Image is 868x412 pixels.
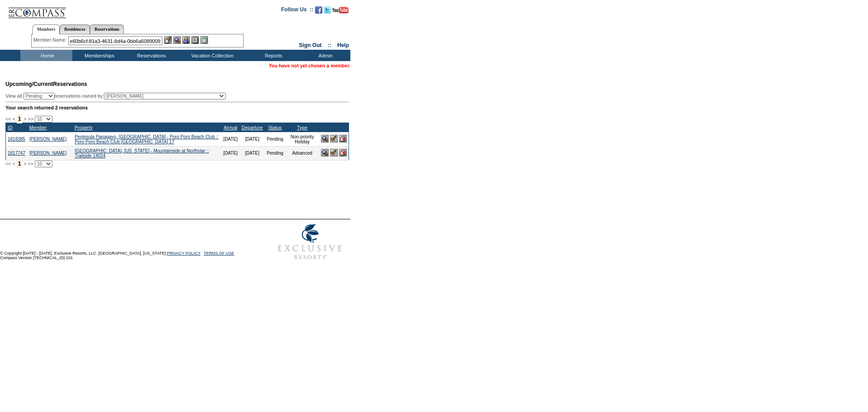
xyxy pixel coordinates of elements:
[5,105,349,110] div: Your search returned 2 reservations
[8,125,13,130] a: ID
[5,93,230,99] div: View all: reservations owned by:
[24,116,26,122] span: >
[182,36,190,44] img: Impersonate
[12,116,15,122] span: <
[33,24,60,34] a: Members
[204,251,235,256] a: TERMS OF USE
[315,6,322,14] img: Become our fan on Facebook
[17,159,23,168] span: 1
[264,146,285,160] td: Pending
[20,50,72,61] td: Home
[72,50,124,61] td: Memberships
[324,6,331,14] img: Follow us on Twitter
[332,9,349,14] a: Subscribe to our YouTube Channel
[124,50,176,61] td: Reservations
[90,24,124,34] a: Reservations
[321,135,329,142] img: View Reservation
[285,132,319,146] td: Non-priority Holiday
[241,125,263,130] a: Departure
[200,36,208,44] img: b_calculator.gif
[321,149,329,156] img: View Reservation
[167,251,200,256] a: PRIVACY POLICY
[24,161,26,166] span: >
[29,151,66,156] a: [PERSON_NAME]
[269,63,350,68] span: You have not yet chosen a member.
[75,125,93,130] a: Property
[12,161,15,166] span: <
[324,9,331,14] a: Follow us on Twitter
[299,42,321,48] a: Sign Out
[5,161,11,166] span: <<
[8,137,25,142] a: 1818385
[75,148,209,158] a: [GEOGRAPHIC_DATA], [US_STATE] - Mountainside at Northstar :: Trailside 14024
[224,125,237,130] a: Arrival
[33,36,68,44] div: Member Name:
[264,132,285,146] td: Pending
[60,24,90,34] a: Residences
[337,42,349,48] a: Help
[5,81,87,87] span: Reservations
[339,135,347,142] img: Cancel Reservation
[328,42,331,48] span: ::
[173,36,181,44] img: View
[240,146,264,160] td: [DATE]
[298,50,350,61] td: Admin
[222,146,240,160] td: [DATE]
[281,5,313,16] td: Follow Us ::
[297,125,307,130] a: Type
[339,149,347,156] img: Cancel Reservation
[268,125,282,130] a: Status
[5,81,53,87] span: Upcoming/Current
[332,7,349,14] img: Subscribe to our YouTube Channel
[191,36,199,44] img: Reservations
[176,50,246,61] td: Vacation Collection
[8,151,25,156] a: 1817747
[240,132,264,146] td: [DATE]
[29,125,47,130] a: Member
[17,114,23,123] span: 1
[222,132,240,146] td: [DATE]
[315,9,322,14] a: Become our fan on Facebook
[246,50,298,61] td: Reports
[330,135,338,142] img: Confirm Reservation
[285,146,319,160] td: Advanced
[75,134,218,144] a: Peninsula Papagayo, [GEOGRAPHIC_DATA] - Poro Poro Beach Club :: Poro Poro Beach Club [GEOGRAPHIC_...
[164,36,172,44] img: b_edit.gif
[269,219,350,265] img: Exclusive Resorts
[330,149,338,156] img: Confirm Reservation
[28,161,33,166] span: >>
[5,116,11,122] span: <<
[29,137,66,142] a: [PERSON_NAME]
[28,116,33,122] span: >>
